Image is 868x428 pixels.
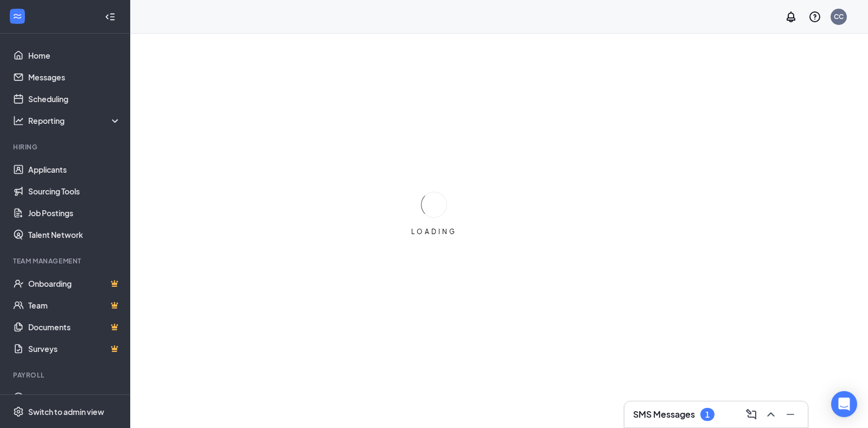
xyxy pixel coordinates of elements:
div: CC [834,12,844,21]
a: Messages [28,66,121,88]
svg: Notifications [784,10,797,23]
div: Payroll [13,370,119,380]
a: OnboardingCrown [28,273,121,294]
svg: ComposeMessage [745,408,758,421]
div: Switch to admin view [28,406,104,417]
a: Job Postings [28,202,121,224]
div: Reporting [28,115,122,126]
svg: WorkstreamLogo [12,11,23,22]
button: ComposeMessage [743,406,760,423]
a: DocumentsCrown [28,316,121,338]
a: Applicants [28,159,121,180]
a: SurveysCrown [28,338,121,360]
div: Open Intercom Messenger [831,391,857,417]
svg: Minimize [784,408,797,421]
a: Home [28,45,121,66]
div: Team Management [13,256,119,266]
div: Hiring [13,142,119,152]
svg: Analysis [13,115,24,126]
button: ChevronUp [762,406,780,423]
div: LOADING [407,227,461,236]
a: Talent Network [28,224,121,246]
a: PayrollCrown [28,387,121,408]
div: 1 [705,410,710,419]
a: TeamCrown [28,294,121,316]
svg: QuestionInfo [808,10,821,23]
h3: SMS Messages [633,408,695,420]
svg: Collapse [105,11,116,22]
a: Scheduling [28,88,121,110]
a: Sourcing Tools [28,180,121,202]
button: Minimize [782,406,799,423]
svg: ChevronUp [764,408,777,421]
svg: Settings [13,406,24,417]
